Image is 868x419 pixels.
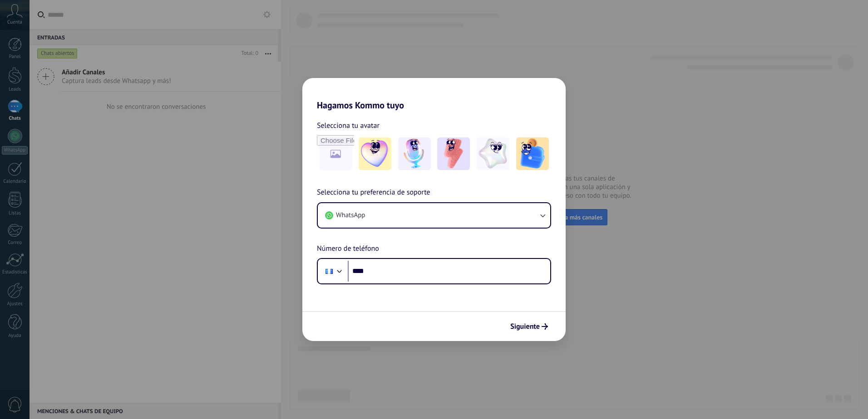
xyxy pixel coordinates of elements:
[510,323,540,330] span: Siguiente
[398,137,431,170] img: -2.jpeg
[336,211,365,220] span: WhatsApp
[302,78,566,111] h2: Hagamos Kommo tuyo
[359,137,391,170] img: -1.jpeg
[477,137,509,170] img: -4.jpeg
[317,187,430,199] span: Selecciona tu preferencia de soporte
[437,137,470,170] img: -3.jpeg
[318,203,550,228] button: WhatsApp
[317,243,379,255] span: Número de teléfono
[506,319,552,334] button: Siguiente
[317,120,380,132] span: Selecciona tu avatar
[516,137,549,170] img: -5.jpeg
[321,262,338,281] div: Guatemala: + 502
